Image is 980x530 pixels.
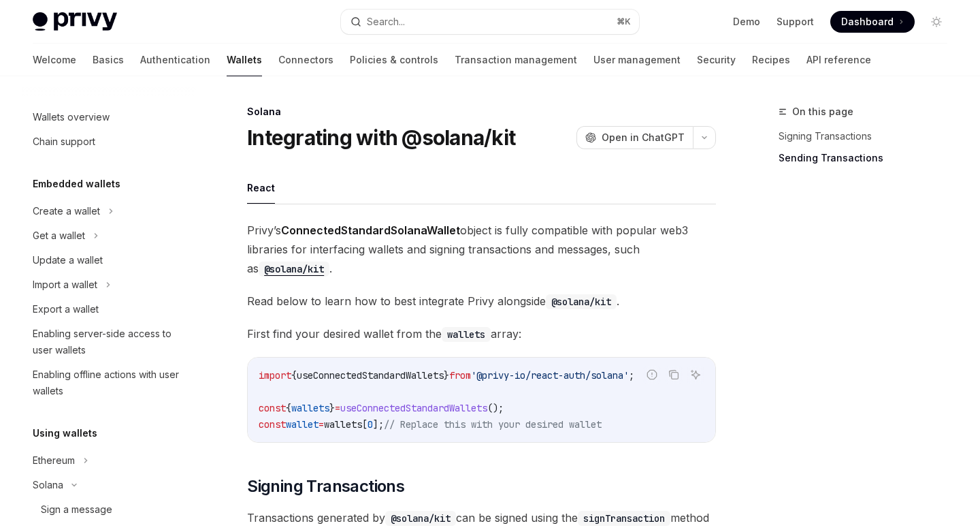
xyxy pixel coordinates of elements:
div: Create a wallet [33,203,100,219]
div: Enabling offline actions with user wallets [33,367,188,399]
span: { [291,369,297,381]
img: light logo [33,12,117,31]
a: Dashboard [830,11,915,33]
span: const [259,402,286,414]
a: Export a wallet [22,297,196,322]
a: Security [697,44,736,76]
span: ⌘ K [617,16,631,27]
a: @solana/kit [259,262,329,275]
h5: Embedded wallets [33,176,120,192]
a: Signing Transactions [779,125,958,147]
a: Demo [733,15,760,29]
strong: ConnectedStandardSolanaWallet [281,223,460,237]
span: // Replace this with your desired wallet [384,418,602,431]
code: @solana/kit [546,294,617,309]
span: wallets [324,418,362,431]
a: Enabling offline actions with user wallets [22,362,196,403]
a: Policies & controls [350,44,438,76]
span: Privy’s object is fully compatible with popular web3 libraries for interfacing wallets and signin... [247,221,716,278]
span: useConnectedStandardWallets [340,402,487,414]
a: Chain support [22,129,196,154]
div: Import a wallet [33,277,97,293]
a: Update a wallet [22,248,196,272]
a: Transaction management [455,44,577,76]
button: React [247,172,275,204]
button: Copy the contents from the code block [665,366,683,384]
a: Recipes [752,44,790,76]
span: Signing Transactions [247,476,404,497]
span: First find your desired wallet from the array: [247,324,716,343]
div: Enabling server-side access to user wallets [33,326,188,358]
span: '@privy-io/react-auth/solana' [471,369,629,381]
a: Sign a message [22,497,196,522]
a: API reference [806,44,871,76]
a: Authentication [140,44,210,76]
code: wallets [442,327,491,342]
a: Wallets [227,44,262,76]
span: = [335,402,340,414]
div: Solana [33,477,63,493]
a: Connectors [278,44,333,76]
button: Search...⌘K [341,10,638,34]
code: @solana/kit [259,262,329,277]
span: ; [629,369,634,381]
div: Solana [247,105,716,119]
a: Welcome [33,44,76,76]
a: User management [593,44,681,76]
span: } [444,369,449,381]
span: On this page [792,104,853,120]
span: = [318,418,324,431]
span: ]; [373,418,384,431]
span: const [259,418,286,431]
span: Dashboard [841,15,894,29]
span: wallet [286,418,318,431]
a: Basics [93,44,124,76]
span: useConnectedStandardWallets [297,369,444,381]
a: Wallets overview [22,105,196,129]
a: Enabling server-side access to user wallets [22,322,196,362]
h5: Using wallets [33,425,97,441]
span: from [449,369,471,381]
div: Chain support [33,134,95,150]
button: Ask AI [687,366,704,384]
span: { [286,402,291,414]
div: Ethereum [33,452,75,469]
a: Support [777,15,814,29]
div: Update a wallet [33,252,103,268]
h1: Integrating with @solana/kit [247,125,515,150]
div: Wallets overview [33,109,110,125]
span: Open in ChatGPT [602,131,685,144]
button: Report incorrect code [643,366,661,384]
span: } [329,402,335,414]
div: Sign a message [41,501,112,518]
span: [ [362,418,367,431]
button: Open in ChatGPT [576,126,693,149]
button: Toggle dark mode [926,11,947,33]
span: Read below to learn how to best integrate Privy alongside . [247,292,716,311]
div: Search... [367,14,405,30]
span: wallets [291,402,329,414]
a: Sending Transactions [779,147,958,169]
div: Export a wallet [33,301,99,317]
span: import [259,369,291,381]
div: Get a wallet [33,228,85,244]
span: 0 [367,418,373,431]
span: (); [487,402,504,414]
